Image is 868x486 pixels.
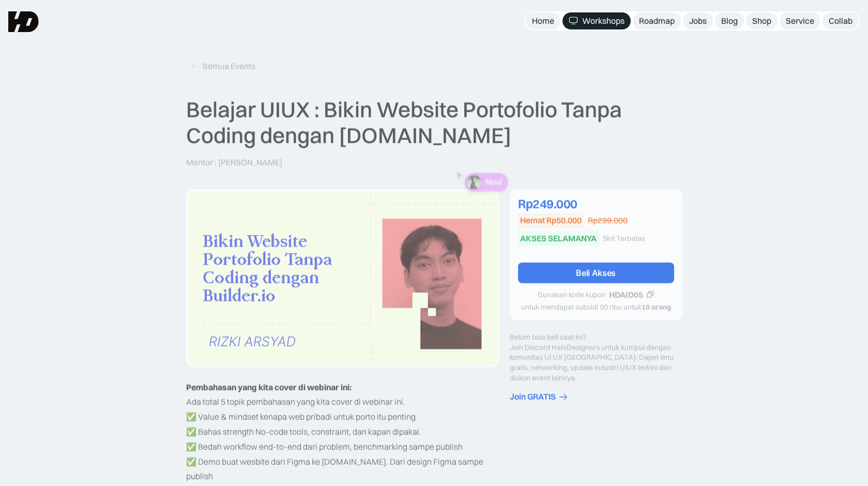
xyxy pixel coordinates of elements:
strong: Pembahasan yang kita cover di webinar ini: [186,382,352,392]
div: Rp249.000 [518,198,674,210]
a: Service [780,12,820,29]
a: Collab [823,12,859,29]
div: Slot Terbatas [603,234,645,243]
div: Collab [829,16,852,26]
a: Shop [746,12,778,29]
a: Semua Events [186,58,260,75]
div: HDAID05 [609,290,643,300]
div: Jobs [689,16,707,26]
div: AKSES SELAMANYA [520,233,597,244]
a: Roadmap [633,12,681,29]
p: Belajar UIUX : Bikin Website Portofolio Tanpa Coding dengan [DOMAIN_NAME] [186,97,682,149]
div: Blog [721,16,738,26]
div: Hemat Rp50.000 [520,215,582,226]
div: Shop [752,16,771,26]
a: Blog [715,12,744,29]
p: ‍ [186,380,499,395]
div: Belum bisa beli saat ini? Join Discord HaloDesigners untuk kumpul dengan komunitas UI UX [GEOGRAP... [510,332,682,383]
a: Jobs [683,12,713,29]
div: Semua Events [203,61,255,72]
a: Home [526,12,560,29]
div: untuk mendapat subsidi 50 ribu untuk [521,303,671,312]
p: Novi [485,177,501,187]
div: Service [786,16,814,26]
p: Ada total 5 topik pembahasan yang kita cover di webinar ini. [186,395,499,410]
a: Join GRATIS [510,391,682,402]
div: Gunakan kode kupon [538,291,606,299]
div: Home [532,16,554,26]
strong: 10 orang [642,303,671,312]
a: Beli Akses [518,263,674,283]
p: Mentor : [PERSON_NAME] [186,157,282,168]
a: Workshops [562,12,631,29]
div: Roadmap [639,16,675,26]
div: Join GRATIS [510,391,556,402]
div: Workshops [582,16,625,26]
div: Rp299.000 [588,215,628,226]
